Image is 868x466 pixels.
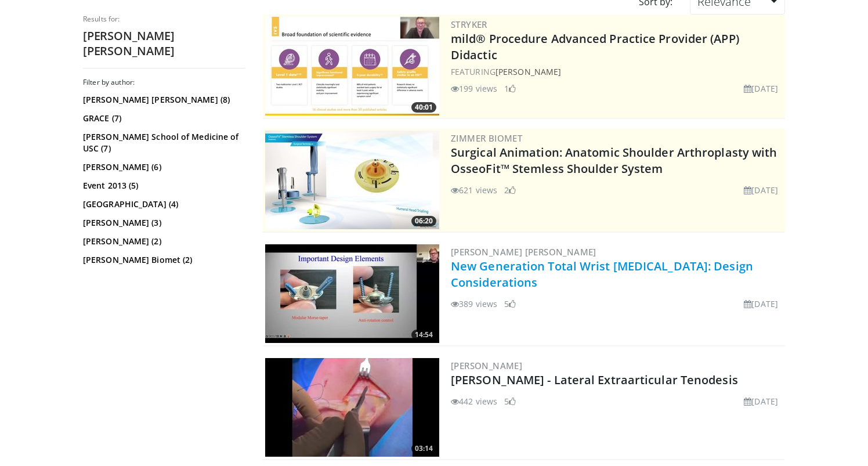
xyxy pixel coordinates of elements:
[265,244,439,343] img: beeec1a7-d631-49d9-ac29-674ffedd98ec.300x170_q85_crop-smart_upscale.jpg
[504,82,516,95] li: 1
[451,145,777,176] a: Surgical Animation: Anatomic Shoulder Arthroplasty with OsseoFit™ Stemless Shoulder System
[451,82,497,95] li: 199 views
[83,217,243,229] a: [PERSON_NAME] (3)
[83,78,245,87] h3: Filter by author:
[451,360,522,371] a: [PERSON_NAME]
[83,94,243,106] a: [PERSON_NAME] [PERSON_NAME] (8)
[83,180,243,192] a: Event 2013 (5)
[83,131,243,154] a: [PERSON_NAME] School of Medicine of USC (7)
[265,358,439,457] img: 526f6352-8a59-43d3-b4ec-29674c409ce9.300x170_q85_crop-smart_upscale.jpg
[265,244,439,343] a: 14:54
[451,19,487,30] a: Stryker
[451,246,596,258] a: [PERSON_NAME] [PERSON_NAME]
[504,395,516,407] li: 5
[744,298,778,310] li: [DATE]
[451,258,753,290] a: New Generation Total Wrist [MEDICAL_DATA]: Design Considerations
[451,372,738,388] a: [PERSON_NAME] - Lateral Extraarticular Tenodesis
[411,216,436,226] span: 06:20
[496,66,561,77] a: [PERSON_NAME]
[744,395,778,407] li: [DATE]
[265,358,439,457] a: 03:14
[83,236,243,247] a: [PERSON_NAME] (2)
[83,254,243,266] a: [PERSON_NAME] Biomet (2)
[451,132,522,144] a: Zimmer Biomet
[83,15,245,24] p: Results for:
[83,161,243,173] a: [PERSON_NAME] (6)
[451,298,497,310] li: 389 views
[265,131,439,229] a: 06:20
[83,28,245,59] h2: [PERSON_NAME] [PERSON_NAME]
[265,17,439,115] a: 40:01
[504,298,516,310] li: 5
[83,113,243,124] a: GRACE (7)
[265,131,439,229] img: 84e7f812-2061-4fff-86f6-cdff29f66ef4.300x170_q85_crop-smart_upscale.jpg
[411,330,436,340] span: 14:54
[744,184,778,196] li: [DATE]
[504,184,516,196] li: 2
[451,66,783,78] div: FEATURING
[411,443,436,454] span: 03:14
[265,17,439,115] img: 4f822da0-6aaa-4e81-8821-7a3c5bb607c6.300x170_q85_crop-smart_upscale.jpg
[451,31,739,63] a: mild® Procedure Advanced Practice Provider (APP) Didactic
[83,198,243,210] a: [GEOGRAPHIC_DATA] (4)
[451,395,497,407] li: 442 views
[411,102,436,113] span: 40:01
[744,82,778,95] li: [DATE]
[451,184,497,196] li: 621 views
